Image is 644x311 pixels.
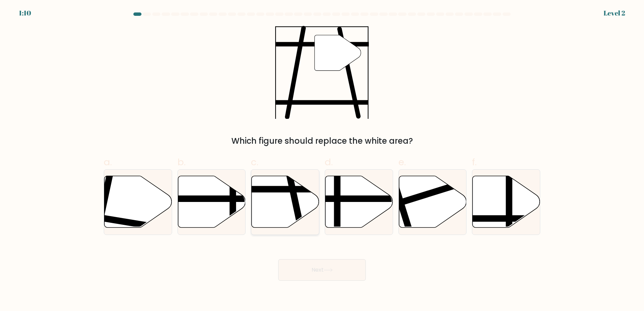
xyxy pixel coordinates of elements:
[472,155,477,169] span: f.
[178,155,186,169] span: b.
[278,259,366,281] button: Next
[104,155,112,169] span: a.
[398,155,406,169] span: e.
[315,35,361,70] g: "
[251,155,258,169] span: c.
[604,8,625,18] div: Level 2
[108,135,536,147] div: Which figure should replace the white area?
[19,8,31,18] div: 1:10
[325,155,333,169] span: d.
